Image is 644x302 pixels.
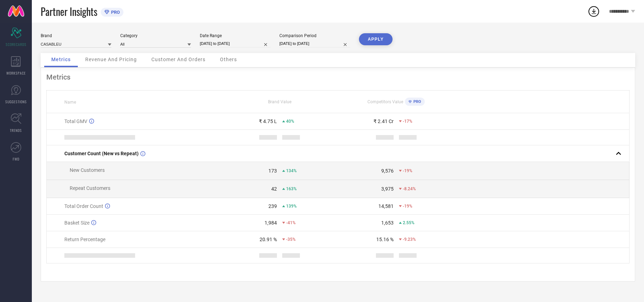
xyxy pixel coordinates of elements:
[6,70,26,76] span: WORKSPACE
[381,168,394,174] div: 9,576
[64,237,105,242] span: Return Percentage
[51,57,71,62] span: Metrics
[268,203,277,209] div: 239
[200,40,271,47] input: Select date range
[367,99,403,104] span: Competitors Value
[41,4,97,19] span: Partner Insights
[403,119,412,124] span: -17%
[587,5,600,18] div: Open download list
[403,220,414,225] span: 2.55%
[200,33,271,38] div: Date Range
[286,204,297,209] span: 139%
[271,186,277,192] div: 42
[376,237,394,242] div: 15.16 %
[64,151,139,156] span: Customer Count (New vs Repeat)
[286,220,296,225] span: -41%
[64,118,87,124] span: Total GMV
[359,33,393,45] button: APPLY
[120,33,191,38] div: Category
[70,185,110,191] span: Repeat Customers
[220,57,237,62] span: Others
[13,156,19,162] span: FWD
[279,33,350,38] div: Comparison Period
[403,237,416,242] span: -9.23%
[151,57,205,62] span: Customer And Orders
[268,168,277,174] div: 173
[260,237,277,242] div: 20.91 %
[373,118,394,124] div: ₹ 2.41 Cr
[5,99,27,104] span: SUGGESTIONS
[286,119,294,124] span: 40%
[403,186,416,191] span: -8.24%
[268,99,291,104] span: Brand Value
[85,57,137,62] span: Revenue And Pricing
[70,167,105,173] span: New Customers
[41,33,111,38] div: Brand
[279,40,350,47] input: Select comparison period
[286,237,296,242] span: -35%
[381,186,394,192] div: 3,975
[403,168,412,173] span: -19%
[46,73,630,81] div: Metrics
[10,128,22,133] span: TRENDS
[286,186,297,191] span: 163%
[403,204,412,209] span: -19%
[6,42,27,47] span: SCORECARDS
[64,203,103,209] span: Total Order Count
[259,118,277,124] div: ₹ 4.75 L
[64,220,89,226] span: Basket Size
[286,168,297,173] span: 134%
[378,203,394,209] div: 14,581
[64,100,76,105] span: Name
[265,220,277,226] div: 1,984
[381,220,394,226] div: 1,653
[412,99,421,104] span: PRO
[109,10,120,15] span: PRO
